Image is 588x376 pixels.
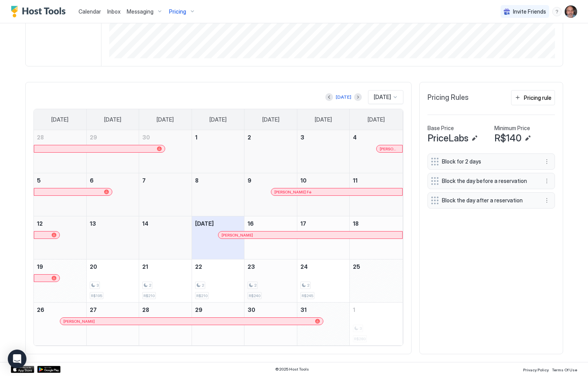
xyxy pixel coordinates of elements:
[552,365,577,373] a: Terms Of Use
[107,7,120,16] a: Inbox
[552,7,562,16] div: menu
[192,216,244,259] td: October 15, 2025
[350,130,403,173] td: October 4, 2025
[244,173,297,188] a: October 9, 2025
[11,366,34,373] a: App Store
[442,197,534,204] span: Block the day after a reservation
[523,367,549,372] span: Privacy Policy
[254,283,256,288] span: 2
[87,303,139,317] a: October 27, 2025
[300,263,308,270] span: 24
[192,303,244,346] td: October 29, 2025
[90,177,94,184] span: 6
[494,125,530,132] span: Minimum Price
[37,220,43,227] span: 12
[297,259,350,303] td: October 24, 2025
[524,94,551,102] div: Pricing rule
[427,153,555,170] div: Block for 2 days menu
[350,303,402,317] a: November 1, 2025
[427,93,469,102] span: Pricing Rules
[96,283,99,288] span: 3
[90,134,97,141] span: 29
[202,109,234,130] a: Wednesday
[34,130,87,173] td: September 28, 2025
[248,263,255,270] span: 23
[350,130,402,144] a: October 4, 2025
[192,130,244,144] a: October 1, 2025
[350,216,402,231] a: October 18, 2025
[336,94,351,101] div: [DATE]
[139,130,192,173] td: September 30, 2025
[542,196,551,205] button: More options
[209,116,227,123] span: [DATE]
[86,173,139,216] td: October 6, 2025
[222,233,399,238] div: [PERSON_NAME]
[427,192,555,209] div: Block the day after a reservation menu
[34,303,86,317] a: October 26, 2025
[86,130,139,173] td: September 29, 2025
[139,130,192,144] a: September 30, 2025
[127,8,154,15] span: Messaging
[262,116,279,123] span: [DATE]
[142,177,146,184] span: 7
[442,178,534,185] span: Block the day before a reservation
[353,177,358,184] span: 11
[249,293,260,298] span: R$240
[552,367,577,372] span: Terms Of Use
[542,157,551,166] button: More options
[63,319,319,324] div: [PERSON_NAME]
[90,306,97,313] span: 27
[244,259,297,303] td: October 23, 2025
[542,196,551,205] div: menu
[192,259,244,274] a: October 22, 2025
[34,216,86,231] a: October 12, 2025
[96,109,129,130] a: Monday
[275,367,309,372] span: © 2025 Host Tools
[142,306,149,313] span: 28
[297,259,350,274] a: October 24, 2025
[350,173,402,188] a: October 11, 2025
[139,303,192,317] a: October 28, 2025
[139,303,192,346] td: October 28, 2025
[107,8,120,15] span: Inbox
[79,8,101,15] span: Calendar
[244,173,297,216] td: October 9, 2025
[139,216,192,259] td: October 14, 2025
[494,132,522,144] span: R$140
[139,173,192,216] td: October 7, 2025
[142,263,148,270] span: 21
[427,173,555,189] div: Block the day before a reservation menu
[143,293,155,298] span: R$210
[427,132,468,144] span: PriceLabs
[192,216,244,231] a: October 15, 2025
[8,350,26,368] div: Open Intercom Messenger
[86,303,139,346] td: October 27, 2025
[297,303,350,346] td: October 31, 2025
[248,306,255,313] span: 30
[297,216,350,231] a: October 17, 2025
[87,130,139,144] a: September 29, 2025
[37,366,61,373] a: Google Play Store
[274,190,399,195] div: [PERSON_NAME] Fé
[34,303,87,346] td: October 26, 2025
[353,134,357,141] span: 4
[274,190,311,195] span: [PERSON_NAME] Fé
[196,293,208,298] span: R$210
[202,283,204,288] span: 2
[244,130,297,144] a: October 2, 2025
[139,259,192,303] td: October 21, 2025
[248,177,251,184] span: 9
[222,233,253,238] span: [PERSON_NAME]
[427,125,454,132] span: Base Price
[354,93,362,101] button: Next month
[104,116,121,123] span: [DATE]
[192,303,244,317] a: October 29, 2025
[523,134,532,143] button: Edit
[79,7,101,16] a: Calendar
[300,134,304,141] span: 3
[297,173,350,216] td: October 10, 2025
[195,134,197,141] span: 1
[34,259,86,274] a: October 19, 2025
[297,130,350,173] td: October 3, 2025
